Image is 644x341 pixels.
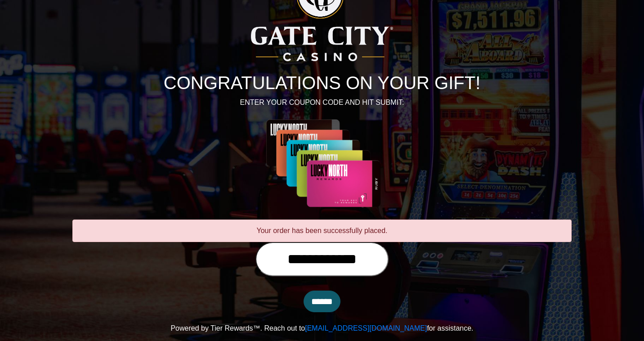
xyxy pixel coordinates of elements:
h1: CONGRATULATIONS ON YOUR GIFT! [72,72,572,94]
a: [EMAIL_ADDRESS][DOMAIN_NAME] [305,324,427,332]
span: Powered by Tier Rewards™. Reach out to for assistance. [170,324,473,332]
img: Center Image [242,119,402,209]
div: Your order has been successfully placed. [72,220,572,242]
p: ENTER YOUR COUPON CODE AND HIT SUBMIT: [72,97,572,108]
